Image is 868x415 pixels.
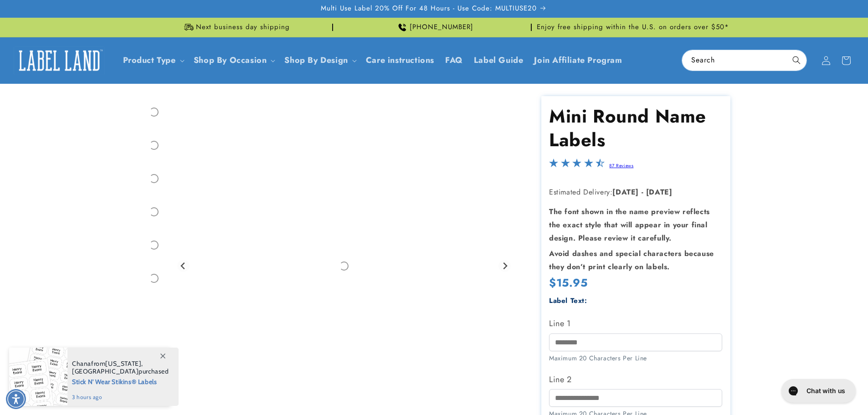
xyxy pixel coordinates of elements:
strong: [DATE] [646,187,673,197]
div: Go to slide 4 [138,196,170,228]
strong: - [642,187,644,197]
span: Label Guide [474,55,524,66]
img: Label Land [14,46,105,75]
span: Chana [72,359,91,368]
button: Go to last slide [177,260,190,272]
a: Join Affiliate Program [529,50,627,71]
div: Announcement [535,18,730,37]
summary: Product Type [118,50,188,71]
span: [US_STATE] [105,359,141,368]
label: Line 2 [549,372,722,387]
p: Estimated Delivery: [549,186,722,199]
span: Multi Use Label 20% Off For 48 Hours - Use Code: MULTIUSE20 [321,4,537,13]
div: Announcement [337,18,532,37]
strong: [DATE] [612,187,639,197]
label: Line 1 [549,316,722,331]
span: Shop By Occasion [194,55,267,66]
div: Accessibility Menu [6,389,26,409]
a: Label Land [10,43,108,78]
div: Go to slide 6 [138,262,170,294]
span: Care instructions [366,55,434,66]
span: [PHONE_NUMBER] [410,23,473,32]
strong: Avoid dashes and special characters because they don’t print clearly on labels. [549,248,714,272]
div: Go to slide 3 [138,163,170,195]
span: [GEOGRAPHIC_DATA] [72,367,139,375]
div: Go to slide 5 [138,229,170,261]
div: Maximum 20 Characters Per Line [549,354,722,363]
a: FAQ [440,50,468,71]
button: Search [786,50,806,70]
iframe: Gorgias live chat messenger [777,376,859,406]
a: Product Type [123,54,176,66]
span: Enjoy free shipping within the U.S. on orders over $50* [537,23,729,32]
span: $15.95 [549,276,588,290]
span: FAQ [445,55,463,66]
span: 4.5-star overall rating [549,161,605,171]
a: Shop By Design [284,54,348,66]
strong: The font shown in the name preview reflects the exact style that will appear in your final design... [549,206,710,243]
div: Go to slide 2 [138,129,170,161]
label: Label Text: [549,296,587,306]
span: Next business day shipping [196,23,290,32]
span: Join Affiliate Program [534,55,622,66]
h1: Mini Round Name Labels [549,104,722,152]
summary: Shop By Occasion [188,50,279,71]
div: Go to slide 1 [138,96,170,128]
a: Label Guide [468,50,529,71]
div: Announcement [138,18,333,37]
summary: Shop By Design [279,50,360,71]
a: 87 Reviews [609,162,633,169]
span: from , purchased [72,360,169,375]
a: Care instructions [360,50,440,71]
button: Next slide [498,260,511,272]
